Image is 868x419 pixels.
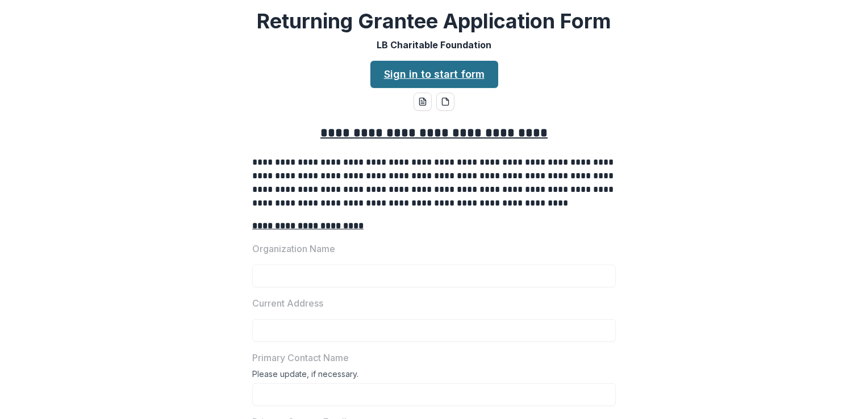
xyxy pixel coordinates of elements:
p: Current Address [252,296,323,310]
p: Organization Name [252,242,335,255]
div: Please update, if necessary. [252,369,616,383]
p: Primary Contact Name [252,351,349,364]
button: pdf-download [436,93,454,111]
button: word-download [414,93,432,111]
h2: Returning Grantee Application Form [257,9,611,33]
p: LB Charitable Foundation [377,38,491,52]
a: Sign in to start form [370,61,498,88]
